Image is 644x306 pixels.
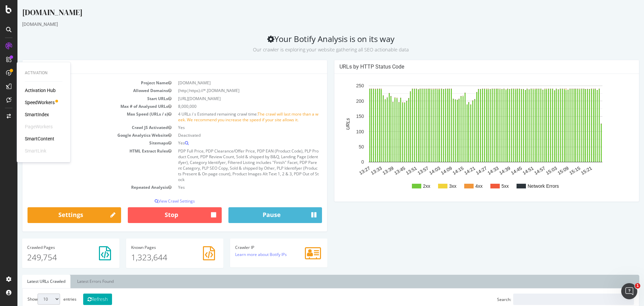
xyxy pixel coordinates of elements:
text: 14:51 [504,165,517,176]
div: SmartLink [25,147,46,154]
td: PDP Full Price, PDP Clearance/Offer Price, PDP EAN (Product Code), PLP Product Count, PDP Review ... [157,147,305,184]
p: View Crawl Settings [10,198,305,204]
div: Activation [25,70,62,76]
text: 14:03 [411,165,424,176]
text: 15:21 [562,165,576,176]
div: PageWorkers [25,123,53,130]
td: Google Analytics Website [10,131,157,139]
td: [DOMAIN_NAME] [157,79,305,87]
td: Yes [157,139,305,147]
h2: Your Botify Analysis is on its way [5,34,622,53]
button: Refresh [66,294,95,305]
button: Pause [211,207,305,223]
text: 15:15 [551,165,564,176]
a: Activation Hub [25,87,56,94]
text: 13:51 [387,165,400,176]
td: Max # of Analysed URLs [10,102,157,110]
td: 4 URLs / s Estimated remaining crawl time: [157,110,305,124]
a: Learn more about Botify IPs [218,252,269,257]
small: Our crawler is exploring your website gathering all SEO actionable data [235,46,391,53]
text: 14:27 [458,165,471,176]
text: 13:27 [341,165,354,176]
a: SpeedWorkers [25,99,55,106]
label: Search: [480,294,616,305]
td: Sitemaps [10,139,157,147]
text: 100 [339,129,347,134]
text: 14:45 [492,165,505,176]
span: 1 [635,283,640,289]
p: 1,323,644 [114,252,201,263]
text: 15:03 [528,165,541,176]
label: Show entries [10,294,59,305]
text: 14:57 [516,165,529,176]
text: 13:33 [353,165,366,176]
text: 4xx [458,183,465,189]
td: Yes [157,183,305,191]
td: Project Name [10,79,157,87]
a: SmartContent [25,135,54,142]
h4: Pages Crawled [10,245,97,250]
text: 15:09 [539,165,552,176]
text: 14:15 [434,165,447,176]
text: 14:39 [481,165,494,176]
text: 13:39 [364,165,377,176]
text: 14:21 [446,165,459,176]
p: 249,754 [10,252,97,263]
text: 3xx [432,183,439,189]
h4: Analysis Settings [10,63,305,70]
svg: A chart. [322,79,614,196]
text: 13:45 [376,165,389,176]
td: (http|https)://*.[DOMAIN_NAME] [157,87,305,94]
h4: URLs by HTTP Status Code [322,63,616,70]
text: 13:57 [399,165,412,176]
td: Repeated Analysis [10,183,157,191]
td: 8,000,000 [157,102,305,110]
text: URLs [328,118,333,130]
a: Latest URLs Crawled [5,275,53,288]
text: 2xx [406,183,413,189]
td: Deactivated [157,131,305,139]
td: Crawl JS Activated [10,124,157,131]
text: 14:09 [423,165,436,176]
text: 250 [339,83,347,89]
td: Max Speed (URLs / s) [10,110,157,124]
text: Network Errors [510,183,541,189]
div: [DOMAIN_NAME] [5,21,622,28]
iframe: Intercom live chat [621,283,637,299]
td: HTML Extract Rules [10,147,157,184]
a: Latest Errors Found [55,275,101,288]
input: Search: [496,294,616,305]
text: 50 [341,144,346,149]
h4: Pages Known [114,245,201,250]
td: Yes [157,124,305,131]
select: Showentries [20,294,43,305]
text: 150 [339,114,347,119]
text: 0 [344,160,346,165]
a: SmartIndex [25,111,49,118]
text: 14:33 [469,165,482,176]
button: Stop [110,207,204,223]
text: 5xx [484,183,491,189]
td: Start URLs [10,95,157,102]
a: Settings [10,207,104,223]
text: 200 [339,98,347,104]
td: Allowed Domains [10,87,157,94]
div: [DOMAIN_NAME] [5,7,622,21]
td: [URL][DOMAIN_NAME] [157,95,305,102]
h4: Crawler IP [218,245,305,250]
span: The crawl will last more than a week. We recommend you increase the speed if your site allows it. [161,111,301,123]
